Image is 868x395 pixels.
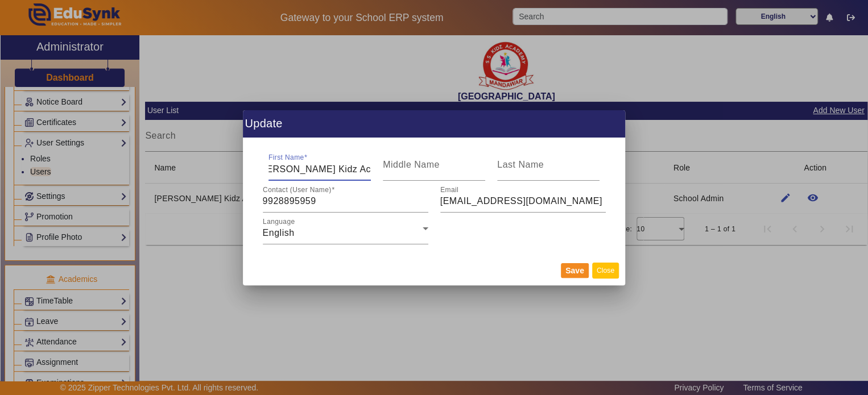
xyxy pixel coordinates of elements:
[263,217,295,224] mat-label: Language
[497,163,600,176] input: Last Name
[263,185,331,193] mat-label: Contact (User Name)
[440,185,458,193] mat-label: Email
[561,263,589,278] button: Save
[268,153,304,161] mat-label: First Name
[263,228,295,238] span: English
[245,114,283,132] span: Update
[268,163,371,176] input: First Name*
[383,160,440,169] mat-label: Middle Name
[497,160,544,169] mat-label: Last Name
[592,263,619,278] button: Close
